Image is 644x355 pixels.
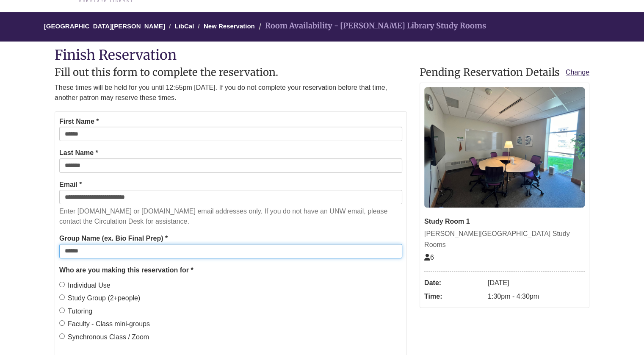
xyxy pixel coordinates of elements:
[55,12,589,42] nav: Breadcrumb
[488,276,585,290] dd: [DATE]
[424,87,585,208] img: Study Room 1
[59,333,65,339] input: Synchronous Class / Zoom
[424,216,585,227] div: Study Room 1
[424,228,585,250] div: [PERSON_NAME][GEOGRAPHIC_DATA] Study Rooms
[59,282,65,287] input: Individual Use
[55,48,589,63] h1: Finish Reservation
[566,67,589,78] a: Change
[204,22,255,30] a: New Reservation
[424,254,434,261] span: The capacity of this space
[59,308,65,313] input: Tutoring
[59,147,98,158] label: Last Name *
[59,294,65,300] input: Study Group (2+people)
[59,206,402,227] p: Enter [DOMAIN_NAME] or [DOMAIN_NAME] email addresses only. If you do not have an UNW email, pleas...
[59,332,149,343] label: Synchronous Class / Zoom
[59,320,65,326] input: Faculty - Class mini-groups
[424,290,484,303] dt: Time:
[59,265,402,276] legend: Who are you making this reservation for *
[59,179,82,190] label: Email *
[55,83,407,103] p: These times will be held for you until 12:55pm [DATE]. If you do not complete your reservation be...
[59,293,140,304] label: Study Group (2+people)
[59,116,99,127] label: First Name *
[59,280,111,291] label: Individual Use
[488,290,585,303] dd: 1:30pm - 4:30pm
[59,319,150,330] label: Faculty - Class mini-groups
[59,306,92,317] label: Tutoring
[55,67,407,78] h2: Fill out this form to complete the reservation.
[44,22,165,30] a: [GEOGRAPHIC_DATA][PERSON_NAME]
[257,20,486,32] li: Room Availability - [PERSON_NAME] Library Study Rooms
[420,67,589,78] h2: Pending Reservation Details
[59,233,168,244] label: Group Name (ex. Bio Final Prep) *
[424,276,484,290] dt: Date:
[174,22,194,30] a: LibCal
